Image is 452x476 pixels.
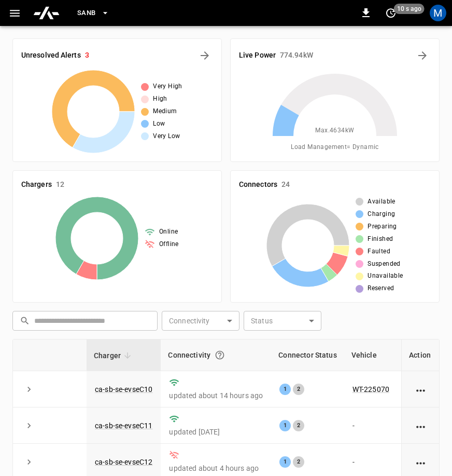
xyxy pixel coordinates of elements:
span: Online [159,227,178,237]
span: Suspended [368,259,401,269]
div: action cell options [414,384,427,395]
span: Charger [94,349,134,362]
span: 10 s ago [394,4,425,14]
span: Offline [159,239,179,250]
th: Vehicle [344,339,398,371]
a: WT-225070 [352,385,389,393]
h6: Connectors [239,179,277,191]
button: Energy Overview [414,47,431,64]
div: profile-icon [430,5,446,21]
div: action cell options [414,420,427,431]
h6: 12 [56,179,64,191]
span: Very High [153,81,182,92]
p: updated about 4 hours ago [169,463,263,473]
a: ca-sb-se-evseC11 [95,421,152,430]
th: Action [401,339,439,371]
span: Low [153,119,165,129]
button: set refresh interval [383,5,399,21]
div: 2 [293,384,304,395]
p: updated [DATE] [169,427,263,437]
span: SanB [77,7,96,19]
h6: 774.94 kW [280,50,313,61]
h6: Live Power [239,50,276,61]
a: ca-sb-se-evseC12 [95,458,152,466]
th: Connector Status [271,339,344,371]
div: 1 [279,456,291,468]
h6: Chargers [21,179,52,191]
button: Connection between the charger and our software. [210,346,229,364]
div: 2 [293,420,304,431]
span: Reserved [368,283,394,294]
span: Load Management = Dynamic [291,142,379,153]
button: expand row [21,418,37,433]
span: Medium [153,106,177,117]
div: 1 [279,384,291,395]
td: - [344,407,398,444]
span: Preparing [368,222,397,232]
h6: Unresolved Alerts [21,50,81,61]
span: Very Low [153,131,180,142]
p: updated about 14 hours ago [169,390,263,401]
div: 1 [279,420,291,431]
button: expand row [21,454,37,470]
span: Charging [368,209,395,220]
div: action cell options [414,457,427,467]
h6: 3 [85,50,89,61]
span: Faulted [368,247,390,257]
span: High [153,94,167,104]
button: All Alerts [196,47,213,64]
img: ampcontrol.io logo [33,3,60,23]
a: ca-sb-se-evseC10 [95,385,152,393]
div: Connectivity [168,346,264,364]
span: Unavailable [368,271,403,281]
div: 2 [293,456,304,468]
span: Finished [368,234,393,244]
button: SanB [73,3,114,23]
span: Max. 4634 kW [315,126,354,136]
button: expand row [21,382,37,397]
span: Available [368,197,395,207]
